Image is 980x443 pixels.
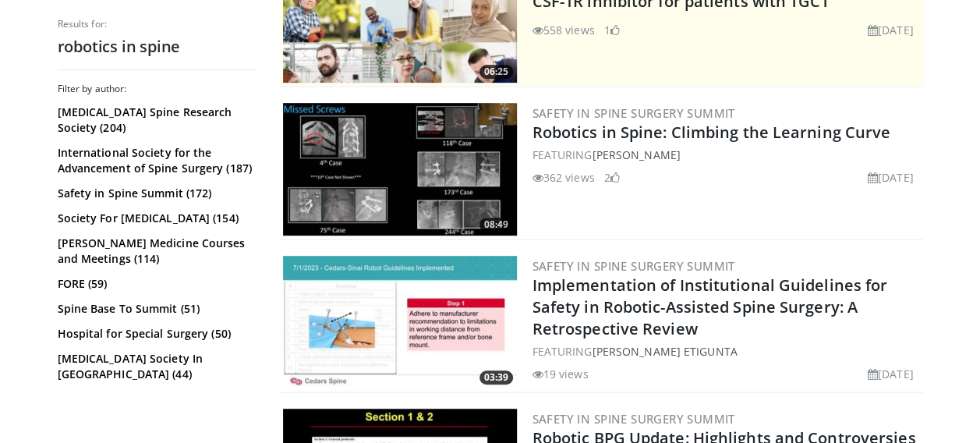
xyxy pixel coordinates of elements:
img: 49257a41-0784-47e5-8473-1fe33d581f93.300x170_q85_crop-smart_upscale.jpg [283,103,517,236]
a: Safety in Spine Summit (172) [58,186,253,201]
li: [DATE] [868,366,914,382]
p: Results for: [58,18,256,30]
a: Safety in Spine Surgery Summit [532,411,735,427]
a: [MEDICAL_DATA] Society In [GEOGRAPHIC_DATA] (44) [58,351,253,382]
a: International Society for the Advancement of Spine Surgery (187) [58,145,253,176]
li: 558 views [532,22,595,38]
a: Safety in Spine Surgery Summit [532,105,735,121]
a: Spine Base To Summit (51) [58,301,253,317]
a: [MEDICAL_DATA] Spine Research Society (204) [58,105,253,136]
li: [DATE] [868,169,914,186]
img: a148fa70-909f-4017-a233-fd509ad229d1.300x170_q85_crop-smart_upscale.jpg [283,256,517,388]
li: 362 views [532,169,595,186]
li: 19 views [532,366,589,382]
h3: Filter by author: [58,83,256,95]
a: Robotics in Spine: Climbing the Learning Curve [532,122,891,143]
a: Society For [MEDICAL_DATA] (154) [58,211,253,226]
a: [PERSON_NAME] Etigunta [592,344,737,359]
li: [DATE] [868,22,914,38]
a: 08:49 [283,103,517,236]
a: 03:39 [283,256,517,388]
span: 03:39 [479,370,513,385]
a: Implementation of Institutional Guidelines for Safety in Robotic-Assisted Spine Surgery: A Retros... [532,275,888,339]
a: Hospital for Special Surgery (50) [58,326,253,342]
a: [PERSON_NAME] Medicine Courses and Meetings (114) [58,236,253,267]
div: FEATURING [532,343,920,360]
span: 06:25 [479,65,513,79]
h2: robotics in spine [58,37,256,57]
span: 08:49 [479,218,513,232]
li: 1 [604,22,620,38]
li: 2 [604,169,620,186]
div: FEATURING [532,147,920,163]
a: [PERSON_NAME] [592,147,680,162]
a: FORE (59) [58,276,253,292]
a: Safety in Spine Surgery Summit [532,258,735,274]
